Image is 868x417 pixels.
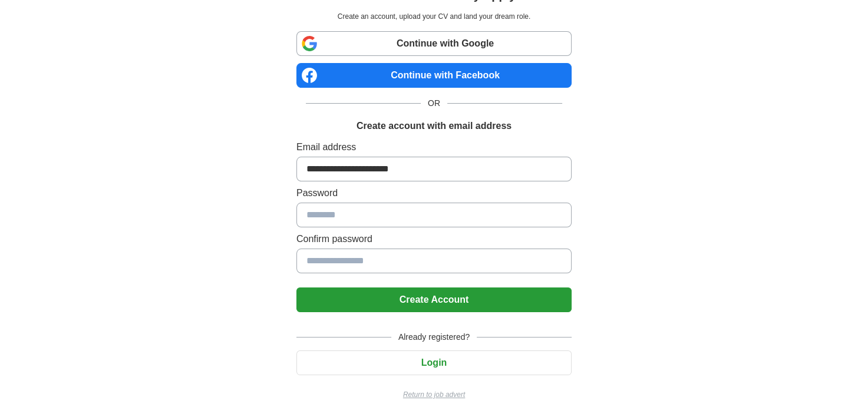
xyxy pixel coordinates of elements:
p: Create an account, upload your CV and land your dream role. [299,11,569,22]
button: Create Account [296,287,572,312]
button: Login [296,350,572,375]
a: Continue with Google [296,31,572,56]
span: Already registered? [391,331,477,343]
a: Return to job advert [296,389,572,400]
a: Login [296,358,572,368]
label: Email address [296,140,572,154]
label: Confirm password [296,232,572,246]
label: Password [296,186,572,200]
span: OR [421,97,447,110]
h1: Create account with email address [357,119,511,133]
a: Continue with Facebook [296,63,572,88]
